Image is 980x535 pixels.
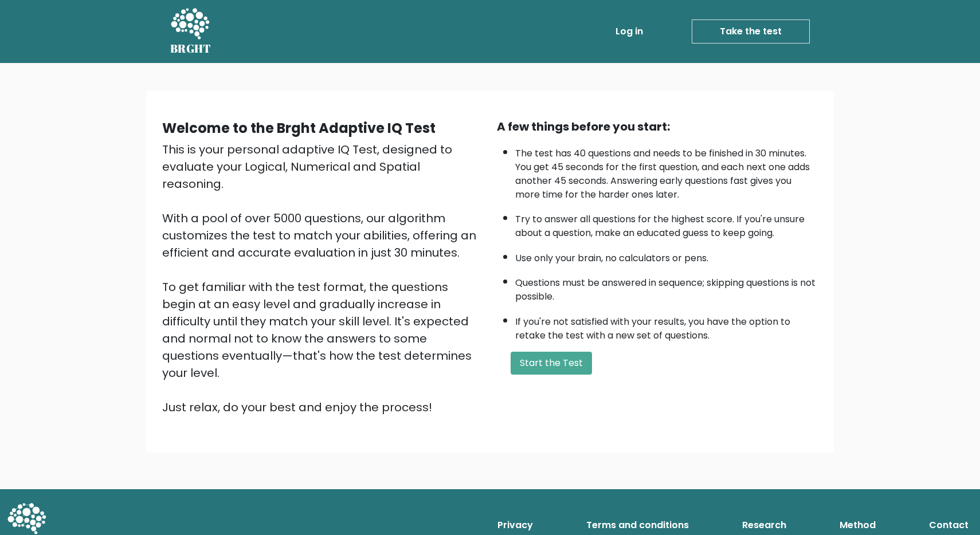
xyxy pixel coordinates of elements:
div: This is your personal adaptive IQ Test, designed to evaluate your Logical, Numerical and Spatial ... [162,141,483,416]
li: Use only your brain, no calculators or pens. [515,246,818,265]
div: A few things before you start: [497,118,818,135]
li: Try to answer all questions for the highest score. If you're unsure about a question, make an edu... [515,207,818,240]
a: BRGHT [170,5,211,58]
a: Take the test [692,19,810,44]
li: If you're not satisfied with your results, you have the option to retake the test with a new set ... [515,309,818,343]
a: Log in [611,20,648,43]
li: Questions must be answered in sequence; skipping questions is not possible. [515,270,818,304]
h5: BRGHT [170,42,211,56]
li: The test has 40 questions and needs to be finished in 30 minutes. You get 45 seconds for the firs... [515,141,818,202]
b: Welcome to the Brght Adaptive IQ Test [162,119,436,137]
button: Start the Test [511,352,592,375]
